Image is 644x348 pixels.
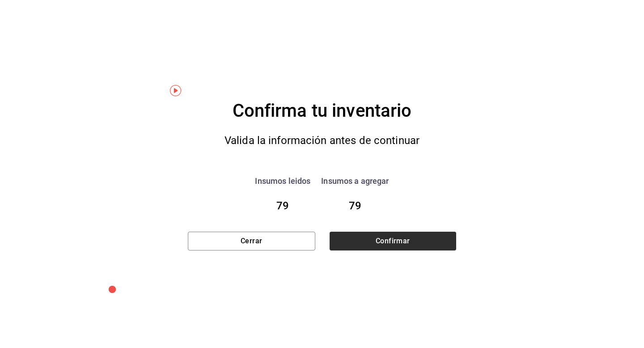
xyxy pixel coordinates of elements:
div: Insumos a agregar [321,175,389,187]
div: Insumos leidos [255,175,310,187]
div: Confirma tu inventario [188,98,456,124]
div: Valida la información antes de continuar [205,132,439,150]
button: Cerrar [188,232,315,250]
div: 79 [321,198,389,214]
button: Confirmar [330,232,456,250]
div: 79 [255,198,310,214]
img: Tooltip marker [170,85,181,96]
